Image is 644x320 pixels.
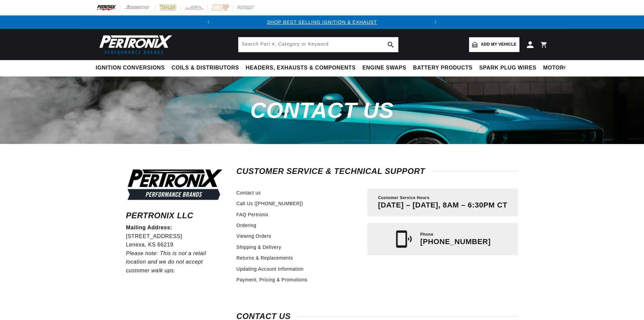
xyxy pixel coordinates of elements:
[126,232,224,241] p: [STREET_ADDRESS]
[96,64,165,72] span: Ignition Conversions
[250,98,394,123] span: Contact us
[236,189,261,196] a: Contact us
[202,15,215,29] button: Translation missing: en.sections.announcements.previous_announcement
[236,211,269,218] a: FAQ Pertronix
[236,222,256,229] a: Ordering
[359,60,410,76] summary: Engine Swaps
[126,212,224,219] h6: Pertronix LLC
[236,232,271,240] a: Viewing Orders
[246,64,356,72] span: Headers, Exhausts & Components
[242,60,359,76] summary: Headers, Exhausts & Components
[236,200,303,207] a: Call Us ([PHONE_NUMBER])
[476,60,540,76] summary: Spark Plug Wires
[543,64,583,72] span: Motorcycle
[236,168,518,175] h2: Customer Service & Technical Support
[410,60,476,76] summary: Battery Products
[236,254,293,262] a: Returns & Replacements
[236,243,281,251] a: Shipping & Delivery
[469,37,519,52] a: Add my vehicle
[378,195,429,201] span: Customer Service Hours
[96,33,173,56] img: Pertronix
[126,240,224,249] p: Lenexa, KS 66219
[96,60,168,76] summary: Ignition Conversions
[126,225,172,230] strong: Mailing Address:
[378,201,507,210] p: [DATE] – [DATE], 8AM – 6:30PM CT
[238,37,398,52] input: Search Part #, Category or Keyword
[236,265,304,273] a: Updating Account Information
[126,250,206,273] em: Please note: This is not a retail location and we do not accept customer walk ups.
[383,37,398,52] button: search button
[479,64,536,72] span: Spark Plug Wires
[215,18,429,26] div: Announcement
[172,64,239,72] span: Coils & Distributors
[362,64,406,72] span: Engine Swaps
[481,41,516,48] span: Add my vehicle
[540,60,587,76] summary: Motorcycle
[236,276,307,283] a: Payment, Pricing & Promotions
[367,223,518,255] a: Phone [PHONE_NUMBER]
[236,313,518,320] h2: Contact us
[215,18,429,26] div: 1 of 2
[79,15,565,29] slideshow-component: Translation missing: en.sections.announcements.announcement_bar
[420,237,491,246] p: [PHONE_NUMBER]
[429,15,442,29] button: Translation missing: en.sections.announcements.next_announcement
[420,232,433,237] span: Phone
[267,19,377,25] a: SHOP BEST SELLING IGNITION & EXHAUST
[168,60,242,76] summary: Coils & Distributors
[413,64,472,72] span: Battery Products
